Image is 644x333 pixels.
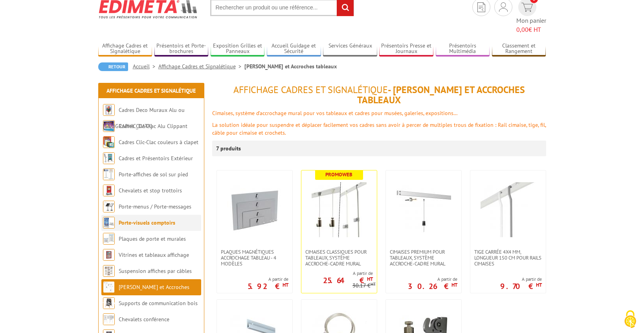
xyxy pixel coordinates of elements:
[119,267,192,274] a: Suspension affiches par câbles
[103,201,115,212] img: Porte-menus / Porte-messages
[516,26,528,33] span: 0,00
[212,110,458,117] font: Cimaises, système d’accrochage mural pour vos tableaux et cadres pour musées, galeries, expositions…
[103,265,115,277] img: Suspension affiches par câbles
[492,42,546,55] a: Classement et Rangement
[227,182,282,237] img: Plaques magnétiques accrochage tableau - 4 modèles
[499,2,508,12] img: devis rapide
[616,306,644,333] button: Cookies (fenêtre modale)
[390,249,457,267] span: Cimaises PREMIUM pour tableaux, système accroche-cadre mural
[267,42,321,55] a: Accueil Guidage et Sécurité
[103,284,189,307] a: [PERSON_NAME] et Accroches tableaux
[283,282,288,288] sup: HT
[408,276,457,282] span: A partir de
[103,217,115,229] img: Porte-visuels comptoirs
[217,249,292,267] a: Plaques magnétiques accrochage tableau - 4 modèles
[371,281,376,287] sup: HT
[103,233,115,245] img: Plaques de porte et murales
[103,152,115,164] img: Cadres et Présentoirs Extérieur
[119,171,188,178] a: Porte-affiches de sol sur pied
[500,284,542,289] p: 9.70 €
[516,16,546,34] span: Mon panier
[221,249,288,267] span: Plaques magnétiques accrochage tableau - 4 modèles
[323,42,377,55] a: Services Généraux
[103,106,185,130] a: Cadres Deco Muraux Alu ou [GEOGRAPHIC_DATA]
[352,283,376,289] p: 30.17 €
[379,42,433,55] a: Présentoirs Presse et Journaux
[119,219,175,226] a: Porte-visuels comptoirs
[233,84,388,96] span: Affichage Cadres et Signalétique
[119,187,182,194] a: Chevalets et stop trottoirs
[119,316,169,323] a: Chevalets conférence
[244,62,337,70] li: [PERSON_NAME] et Accroches tableaux
[477,2,485,12] img: devis rapide
[103,281,115,293] img: Cimaises et Accroches tableaux
[119,203,191,210] a: Porte-menus / Porte-messages
[474,249,542,267] span: Tige carrée 4x4 mm, longueur 150 cm pour rails cimaises
[451,282,457,288] sup: HT
[367,276,373,282] sup: HT
[312,182,367,237] img: Cimaises CLASSIQUES pour tableaux, système accroche-cadre mural
[119,251,189,258] a: Vitrines et tableaux affichage
[396,182,451,237] img: Cimaises PREMIUM pour tableaux, système accroche-cadre mural
[323,278,373,283] p: 25.64 €
[516,25,546,34] span: € HT
[103,168,115,180] img: Porte-affiches de sol sur pied
[305,249,373,267] span: Cimaises CLASSIQUES pour tableaux, système accroche-cadre mural
[248,284,288,289] p: 5.92 €
[119,235,186,242] a: Plaques de porte et murales
[103,313,115,325] img: Chevalets conférence
[470,249,546,267] a: Tige carrée 4x4 mm, longueur 150 cm pour rails cimaises
[154,42,209,55] a: Présentoirs et Porte-brochures
[386,249,461,267] a: Cimaises PREMIUM pour tableaux, système accroche-cadre mural
[521,3,533,12] img: devis rapide
[248,276,288,282] span: A partir de
[301,270,373,276] span: A partir de
[98,62,128,71] a: Retour
[103,136,115,148] img: Cadres Clic-Clac couleurs à clapet
[119,300,198,307] a: Supports de communication bois
[106,87,196,94] a: Affichage Cadres et Signalétique
[408,284,457,289] p: 30.26 €
[536,282,542,288] sup: HT
[436,42,490,55] a: Présentoirs Multimédia
[103,185,115,196] img: Chevalets et stop trottoirs
[119,123,187,130] a: Cadres Clic-Clac Alu Clippant
[500,276,542,282] span: A partir de
[216,141,246,156] p: 7 produits
[211,42,265,55] a: Exposition Grilles et Panneaux
[119,155,193,162] a: Cadres et Présentoirs Extérieur
[325,171,352,178] b: Promoweb
[119,139,198,146] a: Cadres Clic-Clac couleurs à clapet
[620,309,640,329] img: Cookies (fenêtre modale)
[212,121,546,136] font: La solution idéale pour suspendre et déplacer facilement vos cadres sans avoir à percer de multip...
[133,63,158,70] a: Accueil
[158,63,244,70] a: Affichage Cadres et Signalétique
[212,85,546,106] h1: - [PERSON_NAME] et Accroches tableaux
[103,104,115,116] img: Cadres Deco Muraux Alu ou Bois
[301,249,377,267] a: Cimaises CLASSIQUES pour tableaux, système accroche-cadre mural
[98,42,152,55] a: Affichage Cadres et Signalétique
[481,182,536,237] img: Tige carrée 4x4 mm, longueur 150 cm pour rails cimaises
[103,249,115,261] img: Vitrines et tableaux affichage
